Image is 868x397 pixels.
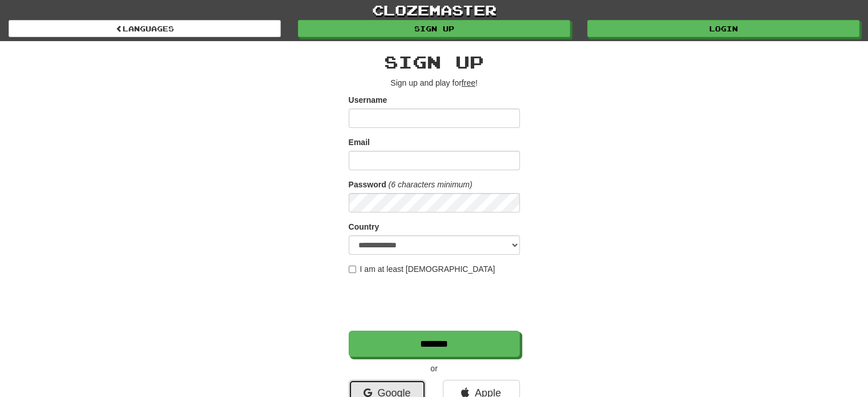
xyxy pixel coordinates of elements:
[298,20,570,37] a: Sign up
[349,179,386,190] label: Password
[349,263,495,275] label: I am at least [DEMOGRAPHIC_DATA]
[349,137,370,148] label: Email
[9,20,281,37] a: Languages
[587,20,859,37] a: Login
[349,53,520,71] h2: Sign up
[462,78,475,87] u: free
[349,266,356,273] input: I am at least [DEMOGRAPHIC_DATA]
[349,94,387,106] label: Username
[349,363,520,374] p: or
[349,77,520,89] p: Sign up and play for !
[349,221,380,232] label: Country
[349,280,522,325] iframe: reCAPTCHA
[389,180,473,189] em: (6 characters minimum)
